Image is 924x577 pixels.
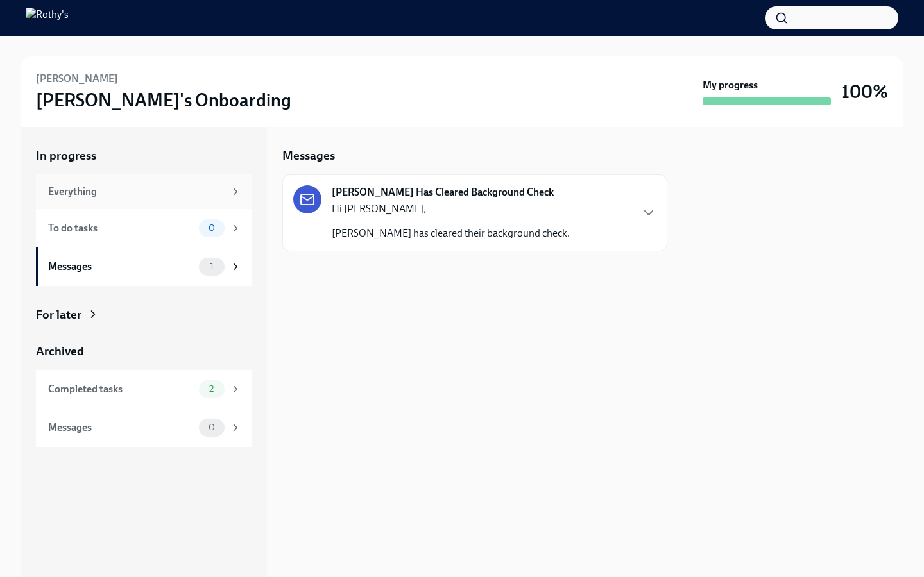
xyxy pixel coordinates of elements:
div: For later [36,306,81,323]
a: Everything [36,174,252,209]
h3: 100% [841,80,888,103]
a: In progress [36,147,252,164]
div: Completed tasks [48,382,194,396]
h3: [PERSON_NAME]'s Onboarding [36,88,291,112]
a: Messages0 [36,408,252,447]
div: Messages [48,421,194,435]
h5: Messages [282,147,335,164]
a: Completed tasks2 [36,370,252,408]
a: To do tasks0 [36,209,252,247]
a: Messages1 [36,247,252,286]
p: Hi [PERSON_NAME], [332,202,570,216]
h6: [PERSON_NAME] [36,72,118,86]
a: Archived [36,343,252,360]
span: 2 [201,384,221,394]
a: For later [36,306,252,323]
div: Messages [48,260,194,274]
span: 0 [201,223,223,233]
div: To do tasks [48,221,194,235]
p: [PERSON_NAME] has cleared their background check. [332,226,570,240]
span: 0 [201,422,223,432]
img: Rothy's [26,8,69,28]
strong: [PERSON_NAME] Has Cleared Background Check [332,185,554,199]
strong: My progress [703,78,758,92]
span: 1 [202,262,221,271]
div: Everything [48,185,225,199]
